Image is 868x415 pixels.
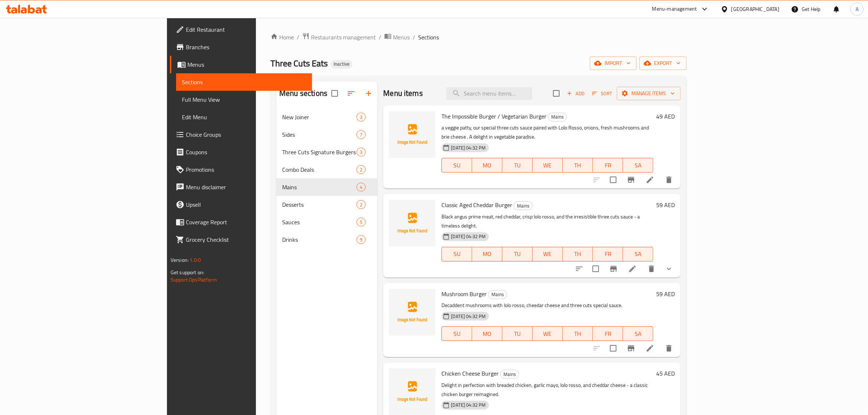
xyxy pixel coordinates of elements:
img: Classic Aged Cheddar Burger [389,200,436,247]
div: Sides7 [276,126,377,143]
button: SA [623,247,653,261]
button: Manage items [617,87,681,100]
div: items [357,148,366,156]
div: items [357,165,366,174]
span: [DATE] 04:32 PM [448,233,489,240]
div: [GEOGRAPHIC_DATA] [731,5,779,13]
button: delete [643,260,660,278]
span: Choice Groups [186,130,306,139]
div: Combo Deals2 [276,161,377,178]
button: delete [660,171,678,189]
span: Sections [418,33,439,42]
span: Drinks [282,235,357,244]
div: Mains4 [276,178,377,196]
p: Decaddent mushrooms with lolo rosso, cheedar cheese and three cuts special sauce. [441,301,653,310]
span: A [856,5,859,13]
span: Three Cuts Signature Burgers [282,148,357,156]
span: Sort [592,89,612,98]
span: FR [596,329,620,339]
span: import [596,59,631,68]
span: Select to update [606,341,621,356]
a: Support.OpsPlatform [171,275,217,284]
span: Coverage Report [186,218,306,226]
span: Promotions [186,165,306,174]
span: TH [566,329,590,339]
span: Mains [282,183,357,191]
span: 2 [357,166,365,173]
button: Branch-specific-item [622,340,640,357]
span: export [645,59,681,68]
h6: 59 AED [656,200,675,210]
nav: breadcrumb [270,32,686,42]
li: / [413,33,415,42]
button: FR [593,247,623,261]
span: WE [536,249,560,259]
h6: 45 AED [656,368,675,379]
a: Grocery Checklist [170,231,312,248]
button: Branch-specific-item [605,260,622,278]
span: Full Menu View [182,95,306,104]
svg: Show Choices [665,264,673,273]
a: Branches [170,38,312,56]
span: Select all sections [327,86,342,101]
a: Edit menu item [646,175,654,184]
span: SA [626,160,650,171]
span: Classic Aged Cheddar Burger [441,199,512,210]
span: 5 [357,219,365,226]
div: items [357,218,366,226]
button: Add section [360,85,377,102]
p: Delight in perfection with breaded chicken, garlic mayo, lolo rosso, and cheddar cheese - a class... [441,381,653,399]
button: sort-choices [571,260,588,278]
span: SU [445,160,469,171]
span: MO [475,249,499,259]
button: TU [502,247,533,261]
span: Sort sections [342,85,360,102]
img: Mushroom Burger [389,289,436,336]
span: Grocery Checklist [186,235,306,244]
span: SU [445,329,469,339]
span: Mains [501,370,519,379]
span: Select to update [606,172,621,187]
button: MO [472,326,502,341]
button: TU [502,158,533,172]
span: SA [626,329,650,339]
span: Add item [564,88,587,99]
span: Desserts [282,200,357,209]
span: Mains [548,113,567,121]
div: Sauces [282,218,357,226]
a: Restaurants management [302,32,376,42]
span: Menu disclaimer [186,183,306,191]
span: Branches [186,43,306,51]
div: Mains [488,290,507,299]
div: Mains [514,201,533,210]
input: search [446,87,532,100]
button: Add [564,88,587,99]
a: Menus [384,32,410,42]
button: SA [623,158,653,172]
span: TH [566,160,590,171]
nav: Menu sections [276,105,377,251]
span: 3 [357,149,365,156]
span: 4 [357,184,365,191]
button: FR [593,158,623,172]
span: TU [505,249,530,259]
div: Drinks9 [276,231,377,248]
img: The Impossible Burger / Vegetarian Burger [389,111,436,158]
button: TH [563,247,593,261]
span: Add [566,89,585,98]
span: MO [475,329,499,339]
span: [DATE] 04:32 PM [448,144,489,151]
span: TH [566,249,590,259]
button: Sort [590,88,614,99]
span: Menus [187,60,306,69]
button: TU [502,326,533,341]
button: delete [660,340,678,357]
a: Upsell [170,196,312,213]
span: Sides [282,130,357,139]
span: Edit Menu [182,113,306,121]
span: [DATE] 04:32 PM [448,402,489,408]
button: import [590,57,637,70]
span: WE [536,160,560,171]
